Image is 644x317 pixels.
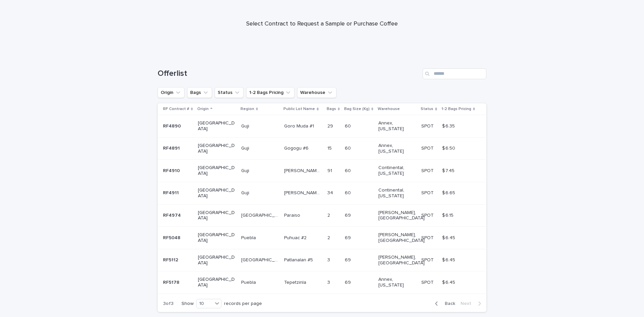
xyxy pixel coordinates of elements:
p: SPOT [421,189,435,196]
p: Bag Size (Kg) [344,105,370,113]
p: Select Contract to Request a Sample or Purchase Coffee [188,20,456,28]
button: 1-2 Bags Pricing [246,87,294,98]
p: RF4974 [163,211,182,218]
p: Guji [241,167,251,174]
p: $ 6.45 [442,278,457,285]
p: 60 [345,189,352,196]
button: Next [458,301,486,307]
tr: RF5112RF5112 [GEOGRAPHIC_DATA][GEOGRAPHIC_DATA][GEOGRAPHIC_DATA] Patlanalan #5Patlanalan #5 33 69... [158,249,486,271]
p: 3 [327,278,331,285]
p: RF5178 [163,278,181,285]
button: Status [215,87,244,98]
p: Status [421,105,433,113]
p: 69 [345,211,352,218]
tr: RF5178RF5178 [GEOGRAPHIC_DATA]PueblaPuebla TepetzinlaTepetzinla 33 6969 Annex, [US_STATE] SPOTSPO... [158,271,486,294]
p: [GEOGRAPHIC_DATA] [241,211,280,218]
p: Region [240,105,254,113]
tr: RF4890RF4890 [GEOGRAPHIC_DATA]GujiGuji Goro Muda #1Goro Muda #1 2929 6060 Annex, [US_STATE] SPOTS... [158,115,486,138]
p: Puebla [241,234,257,241]
p: $ 6.15 [442,211,455,218]
p: Puhuac #2 [284,234,308,241]
p: $ 6.65 [442,189,457,196]
p: SPOT [421,234,435,241]
button: Origin [158,87,184,98]
p: Tepetzinla [284,278,308,285]
p: RF5112 [163,256,179,263]
p: Paraiso [284,211,302,218]
p: SPOT [421,211,435,218]
p: RF Contract # [163,105,189,113]
p: $ 7.45 [442,167,456,174]
tr: RF4974RF4974 [GEOGRAPHIC_DATA][GEOGRAPHIC_DATA][GEOGRAPHIC_DATA] ParaisoParaiso 22 6969 [PERSON_N... [158,204,486,227]
p: Show [181,301,194,307]
p: [GEOGRAPHIC_DATA] [198,277,235,288]
p: SPOT [421,167,435,174]
p: $ 6.45 [442,256,457,263]
p: records per page [224,301,262,307]
h1: Offerlist [158,69,420,78]
p: SPOT [421,256,435,263]
p: [GEOGRAPHIC_DATA] [198,165,235,176]
p: Public Lot Name [283,105,315,113]
p: Warehouse [378,105,400,113]
p: Bags [327,105,336,113]
p: 3 of 3 [158,296,179,312]
p: SPOT [421,122,435,129]
p: 2 [327,234,331,241]
p: [GEOGRAPHIC_DATA] [198,120,235,132]
p: [GEOGRAPHIC_DATA] [198,210,235,221]
p: RF4911 [163,189,180,196]
p: RF4910 [163,167,181,174]
tr: RF5048RF5048 [GEOGRAPHIC_DATA]PueblaPuebla Puhuac #2Puhuac #2 22 6969 [PERSON_NAME], [GEOGRAPHIC_... [158,227,486,249]
p: 34 [327,189,334,196]
tr: RF4910RF4910 [GEOGRAPHIC_DATA]GujiGuji [PERSON_NAME] Muda lot #1 Natural[PERSON_NAME] Muda lot #1... [158,160,486,182]
tr: RF4891RF4891 [GEOGRAPHIC_DATA]GujiGuji Gogogu #6Gogogu #6 1515 6060 Annex, [US_STATE] SPOTSPOT $ ... [158,137,486,160]
p: 3 [327,256,331,263]
p: [GEOGRAPHIC_DATA] [198,232,235,244]
input: Search [423,68,486,79]
p: 60 [345,122,352,129]
p: 69 [345,234,352,241]
span: Next [461,301,475,306]
p: [GEOGRAPHIC_DATA] [241,256,280,263]
p: [GEOGRAPHIC_DATA] [198,255,235,266]
p: Puebla [241,278,257,285]
p: $ 6.45 [442,234,457,241]
tr: RF4911RF4911 [GEOGRAPHIC_DATA]GujiGuji [PERSON_NAME] Harsu [PERSON_NAME] lot #3 Natural[PERSON_NA... [158,182,486,204]
p: SPOT [421,278,435,285]
p: 1-2 Bags Pricing [441,105,471,113]
p: Goro Muda #1 [284,122,315,129]
p: RF5048 [163,234,182,241]
p: RF4891 [163,144,181,151]
div: 10 [197,300,213,307]
p: RF4890 [163,122,182,129]
p: Guji [241,189,251,196]
p: Uraga Goro Muda lot #1 Natural [284,167,323,174]
p: Origin [197,105,209,113]
p: Gogogu #6 [284,144,310,151]
p: 69 [345,256,352,263]
p: 60 [345,167,352,174]
button: Bags [187,87,212,98]
p: 60 [345,144,352,151]
p: 15 [327,144,333,151]
p: $ 6.35 [442,122,456,129]
p: 29 [327,122,334,129]
p: Guji [241,144,251,151]
span: Back [441,301,455,306]
button: Warehouse [297,87,336,98]
button: Back [430,301,458,307]
p: 69 [345,278,352,285]
p: $ 6.50 [442,144,457,151]
p: Patlanalan #5 [284,256,314,263]
p: Uraga Harsu Haro lot #3 Natural [284,189,323,196]
p: 91 [327,167,333,174]
p: [GEOGRAPHIC_DATA] [198,188,235,199]
p: 2 [327,211,331,218]
p: Guji [241,122,251,129]
p: [GEOGRAPHIC_DATA] [198,143,235,154]
p: SPOT [421,144,435,151]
